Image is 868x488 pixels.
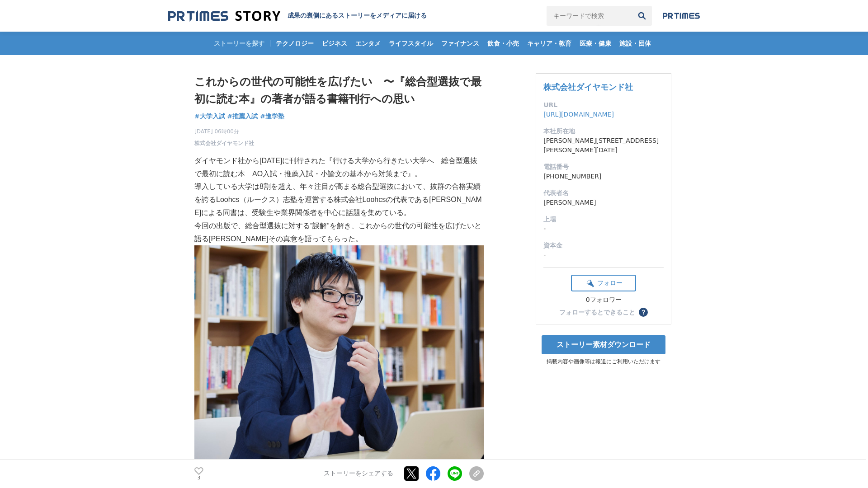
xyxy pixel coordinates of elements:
button: 検索 [632,6,652,26]
p: 導入している大学は8割を超え、年々注目が高まる総合型選抜において、抜群の合格実績を誇るLoohcs（ルークス）志塾を運営する株式会社Loohcsの代表である[PERSON_NAME]による同書は... [194,180,484,219]
span: ファイナンス [438,39,483,47]
span: 施設・団体 [616,39,655,47]
span: ビジネス [318,39,351,47]
a: 施設・団体 [616,32,655,55]
a: 飲食・小売 [484,32,523,55]
dd: - [543,224,664,234]
dd: [PHONE_NUMBER] [543,172,664,181]
dt: 代表者名 [543,188,664,198]
a: #進学塾 [260,112,284,121]
img: 成果の裏側にあるストーリーをメディアに届ける [168,10,280,22]
dt: 資本金 [543,241,664,250]
p: ストーリーをシェアする [324,470,393,478]
h2: 成果の裏側にあるストーリーをメディアに届ける [288,12,427,20]
img: thumbnail_a1e42290-8c5b-11f0-9be3-074a6b9b5375.jpg [194,245,484,459]
button: ？ [639,308,648,317]
p: ダイヤモンド社から[DATE]に刊行された『行ける大学から行きたい大学へ 総合型選抜で最初に読む本 AO入試・推薦入試・小論文の基本から対策まで』。 [194,155,484,181]
img: prtimes [663,12,700,19]
a: 株式会社ダイヤモンド社 [194,139,254,147]
p: 今回の出版で、総合型選抜に対する“誤解”を解き、これからの世代の可能性を広げたいと語る[PERSON_NAME]その真意を語ってもらった。 [194,220,484,246]
span: キャリア・教育 [524,39,575,47]
a: テクノロジー [272,32,317,55]
dd: [PERSON_NAME] [543,198,664,207]
a: エンタメ [352,32,384,55]
span: #推薦入試 [227,112,258,120]
a: 成果の裏側にあるストーリーをメディアに届ける 成果の裏側にあるストーリーをメディアに届ける [168,10,427,22]
span: #進学塾 [260,112,284,120]
span: ライフスタイル [385,39,437,47]
a: #推薦入試 [227,112,258,121]
a: ストーリー素材ダウンロード [542,335,665,354]
span: 医療・健康 [576,39,615,47]
dt: URL [543,100,664,110]
a: ファイナンス [438,32,483,55]
button: フォロー [571,275,636,291]
h1: これからの世代の可能性を広げたい 〜『総合型選抜で最初に読む本』の著者が語る書籍刊⾏への思い [194,73,484,108]
span: 飲食・小売 [484,39,523,47]
input: キーワードで検索 [547,6,632,26]
p: 3 [194,476,203,480]
div: 0フォロワー [571,296,636,304]
span: #大学入試 [194,112,225,120]
a: 株式会社ダイヤモンド社 [543,82,633,92]
dd: [PERSON_NAME][STREET_ADDRESS][PERSON_NAME][DATE] [543,136,664,155]
span: エンタメ [352,39,384,47]
a: 医療・健康 [576,32,615,55]
a: #大学入試 [194,112,225,121]
dt: 電話番号 [543,162,664,172]
a: ビジネス [318,32,351,55]
dd: - [543,250,664,260]
a: キャリア・教育 [524,32,575,55]
span: [DATE] 06時00分 [194,127,254,136]
dt: 上場 [543,215,664,224]
a: ライフスタイル [385,32,437,55]
div: フォローするとできること [559,309,635,315]
span: テクノロジー [272,39,317,47]
span: ？ [640,309,646,315]
p: 掲載内容や画像等は報道にご利用いただけます [536,358,671,366]
a: [URL][DOMAIN_NAME] [543,111,614,118]
dt: 本社所在地 [543,127,664,136]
